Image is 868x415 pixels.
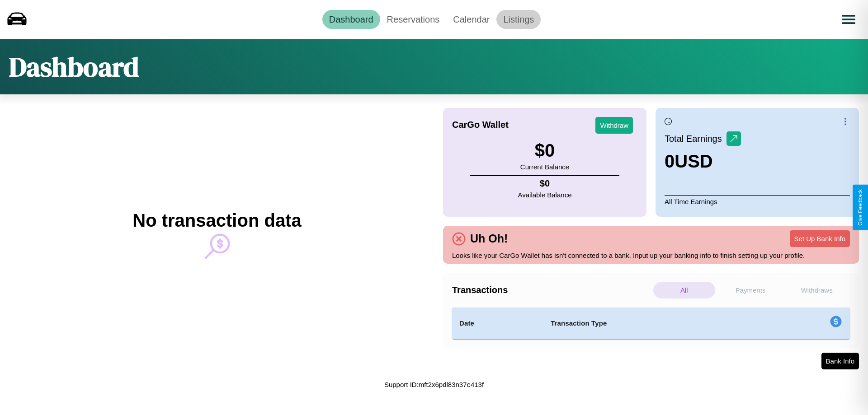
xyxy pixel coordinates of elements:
h4: Uh Oh! [466,232,512,245]
p: Total Earnings [665,131,726,147]
h2: No transaction data [132,210,301,231]
h3: $ 0 [520,140,569,161]
button: Open menu [836,7,861,32]
button: Set Up Bank Info [790,230,850,247]
p: All [653,282,715,298]
a: Reservations [380,10,447,29]
p: Looks like your CarGo Wallet has isn't connected to a bank. Input up your banking info to finish ... [452,249,850,261]
div: Give Feedback [857,189,863,226]
table: simple table [452,308,850,339]
h3: 0 USD [665,151,741,172]
p: Support ID: mft2x6pdl83n37e413f [384,378,484,391]
h1: Dashboard [9,48,139,85]
p: Current Balance [520,161,569,173]
a: Calendar [446,10,496,29]
button: Bank Info [821,353,859,369]
h4: $ 0 [518,178,572,189]
h4: Transaction Type [551,318,756,329]
p: Available Balance [518,189,572,201]
p: Withdraws [786,282,848,298]
p: All Time Earnings [665,195,850,208]
a: Listings [496,10,541,29]
p: Payments [720,282,782,298]
h4: Transactions [452,285,651,295]
a: Dashboard [322,10,380,29]
button: Withdraw [595,117,633,134]
h4: Date [459,318,536,329]
h4: CarGo Wallet [452,120,509,130]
